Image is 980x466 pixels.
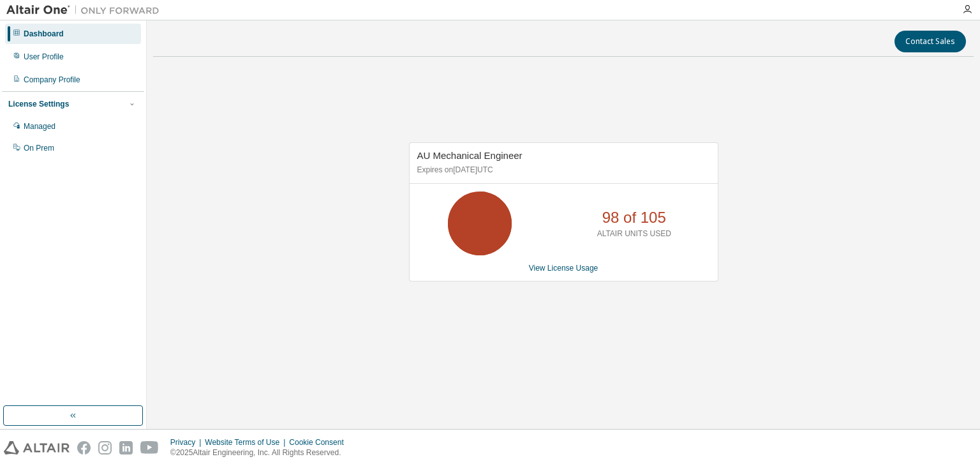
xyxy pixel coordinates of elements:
div: Privacy [170,437,205,447]
div: On Prem [24,143,54,153]
div: Managed [24,121,56,132]
div: Dashboard [24,29,64,39]
img: Altair One [6,4,166,17]
p: © 2025 Altair Engineering, Inc. All Rights Reserved. [170,447,352,458]
p: Expires on [DATE] UTC [417,165,707,176]
p: ALTAIR UNITS USED [597,229,671,239]
div: Company Profile [24,75,80,85]
a: View License Usage [529,264,598,273]
div: License Settings [8,99,69,109]
div: Website Terms of Use [205,437,289,447]
div: Cookie Consent [289,437,351,447]
img: instagram.svg [98,441,112,455]
img: linkedin.svg [119,441,133,455]
p: 98 of 105 [602,207,666,229]
span: AU Mechanical Engineer [417,150,523,161]
img: altair_logo.svg [4,441,70,455]
div: User Profile [24,52,64,62]
button: Contact Sales [895,31,966,52]
img: facebook.svg [77,441,91,455]
img: youtube.svg [140,441,159,455]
